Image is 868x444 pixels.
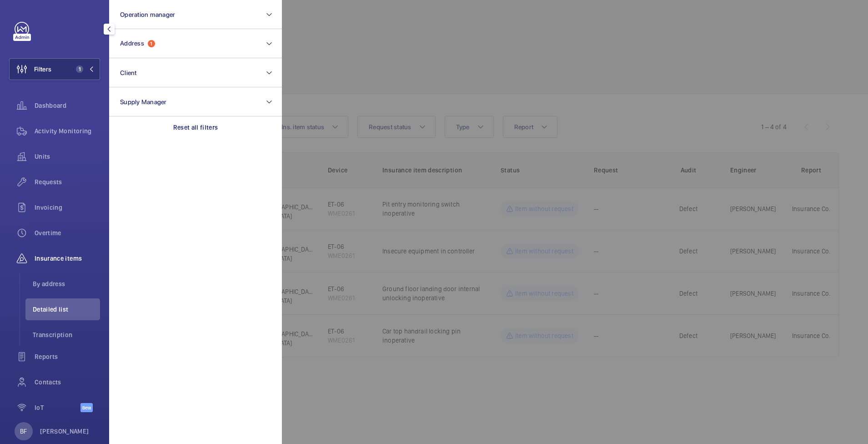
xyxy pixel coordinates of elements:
[80,403,93,412] span: Beta
[35,352,100,361] span: Reports
[35,152,100,161] span: Units
[35,403,80,412] span: IoT
[34,65,51,74] span: Filters
[33,279,100,288] span: By address
[20,427,27,436] p: BF
[35,101,100,110] span: Dashboard
[40,427,89,436] p: [PERSON_NAME]
[9,58,100,80] button: Filters1
[33,305,100,314] span: Detailed list
[35,203,100,212] span: Invoicing
[33,330,100,339] span: Transcription
[76,66,83,73] span: 1
[35,254,100,263] span: Insurance items
[35,378,100,387] span: Contacts
[35,228,100,237] span: Overtime
[35,177,100,187] span: Requests
[35,126,100,136] span: Activity Monitoring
